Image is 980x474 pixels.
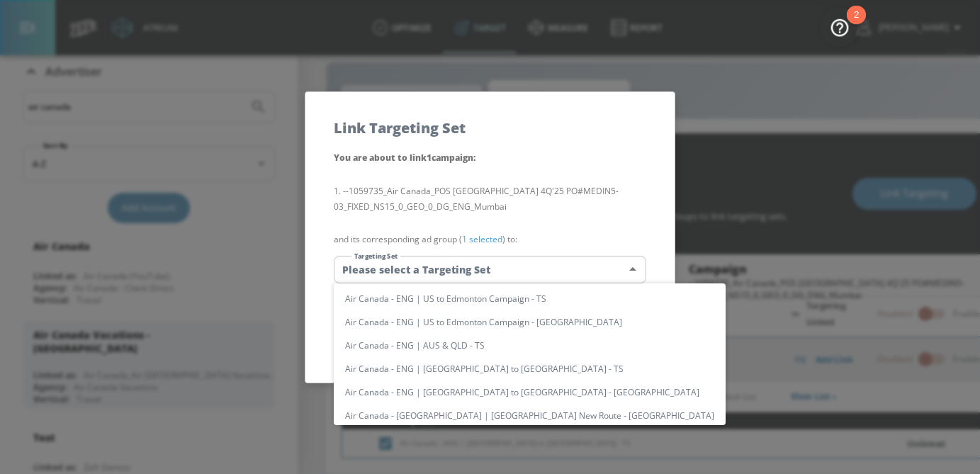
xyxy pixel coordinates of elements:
[334,287,726,310] li: Air Canada - ENG | US to Edmonton Campaign - TS
[334,310,726,334] li: Air Canada - ENG | US to Edmonton Campaign - [GEOGRAPHIC_DATA]
[334,404,726,427] li: Air Canada - [GEOGRAPHIC_DATA] | [GEOGRAPHIC_DATA] New Route - [GEOGRAPHIC_DATA]
[334,380,726,404] li: Air Canada - ENG | [GEOGRAPHIC_DATA] to [GEOGRAPHIC_DATA] - [GEOGRAPHIC_DATA]
[820,7,860,47] button: Open Resource Center, 2 new notifications
[854,15,859,33] div: 2
[334,334,726,357] li: Air Canada - ENG | AUS & QLD - TS
[334,357,726,380] li: Air Canada - ENG | [GEOGRAPHIC_DATA] to [GEOGRAPHIC_DATA] - TS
